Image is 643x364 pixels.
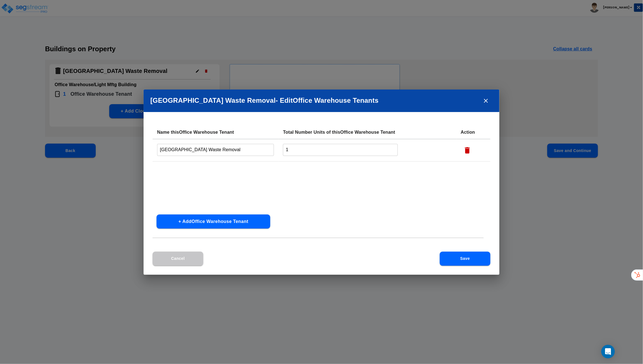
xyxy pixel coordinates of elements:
[157,215,270,229] button: + AddOffice Warehouse Tenant
[456,126,490,139] th: Action
[440,252,490,266] button: Save
[479,94,493,108] button: close
[278,126,456,139] th: Total Number Units of this Office Warehouse Tenant
[153,126,278,139] th: Name this Office Warehouse Tenant
[153,252,203,266] button: Cancel
[157,144,274,156] input: Enter Office Warehouse Tenant name
[601,345,615,358] div: Open Intercom Messenger
[144,90,499,112] h2: [GEOGRAPHIC_DATA] Waste Removal - Edit Office Warehouse Tenant s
